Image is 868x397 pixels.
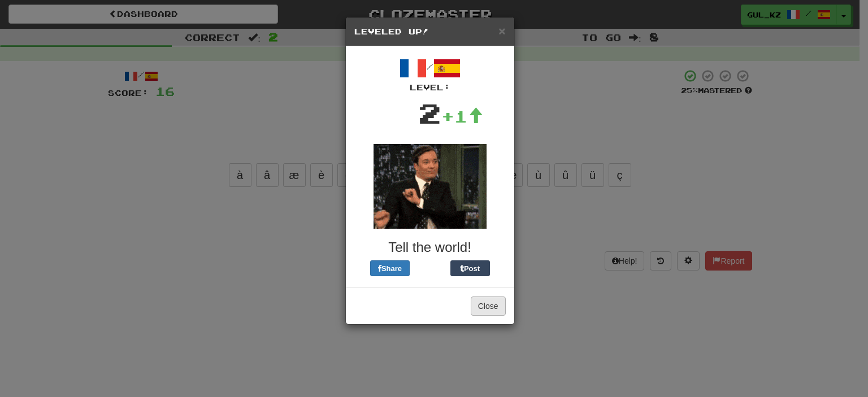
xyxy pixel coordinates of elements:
[354,55,506,93] div: /
[354,82,506,93] div: Level:
[441,105,483,128] div: +1
[498,25,505,37] button: Close
[354,26,506,37] h5: Leveled Up!
[410,260,450,276] iframe: X Post Button
[370,260,410,276] button: Share
[471,296,506,316] button: Close
[498,24,505,37] span: ×
[418,93,441,133] div: 2
[354,240,506,255] h3: Tell the world!
[450,260,490,276] button: Post
[374,144,487,229] img: fallon-a20d7af9049159056f982dd0e4b796b9edb7b1d2ba2b0a6725921925e8bac842.gif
